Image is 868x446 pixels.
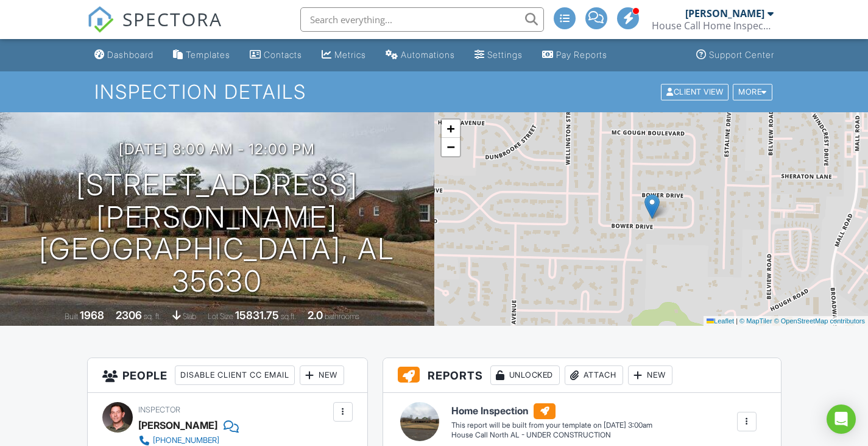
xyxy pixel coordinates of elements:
[691,44,779,67] a: Support Center
[138,416,217,434] div: [PERSON_NAME]
[685,7,764,20] div: [PERSON_NAME]
[556,49,607,60] div: Pay Reports
[144,312,161,321] span: sq. ft.
[537,44,612,67] a: Pay Reports
[317,44,371,67] a: Metrics
[88,358,367,393] h3: People
[208,312,233,321] span: Lot Size
[325,312,359,321] span: bathrooms
[652,20,774,32] div: House Call Home Inspection
[300,365,344,385] div: New
[487,49,523,60] div: Settings
[168,44,235,67] a: Templates
[153,436,219,445] div: [PHONE_NUMBER]
[451,420,652,430] div: This report will be built from your template on [DATE] 3:00am
[739,317,772,325] a: © MapTiler
[186,49,230,60] div: Templates
[733,84,772,100] div: More
[709,49,774,60] div: Support Center
[175,365,295,385] div: Disable Client CC Email
[281,312,296,321] span: sq.ft.
[451,403,652,419] h6: Home Inspection
[401,49,455,60] div: Automations
[381,44,460,67] a: Automations (Advanced)
[707,317,734,325] a: Leaflet
[490,365,560,385] div: Unlocked
[442,120,460,138] a: Zoom in
[65,312,78,321] span: Built
[774,317,865,325] a: © OpenStreetMap contributors
[442,138,460,156] a: Zoom out
[383,358,781,393] h3: Reports
[183,312,196,321] span: slab
[245,44,307,67] a: Contacts
[661,84,729,100] div: Client View
[235,309,279,322] div: 15831.75
[827,405,856,434] div: Open Intercom Messenger
[446,139,454,154] span: −
[660,87,732,96] a: Client View
[308,309,323,322] div: 2.0
[138,405,180,414] span: Inspector
[736,317,738,325] span: |
[644,194,660,219] img: Marker
[470,44,528,67] a: Settings
[264,49,302,60] div: Contacts
[334,49,366,60] div: Metrics
[451,430,652,441] div: House Call North AL - UNDER CONSTRUCTION
[87,16,222,42] a: SPECTORA
[119,141,315,157] h3: [DATE] 8:00 am - 12:00 pm
[300,7,544,32] input: Search everything...
[107,49,153,60] div: Dashboard
[19,169,415,298] h1: [STREET_ADDRESS][PERSON_NAME] [GEOGRAPHIC_DATA], AL 35630
[446,121,454,136] span: +
[116,309,142,322] div: 2306
[87,6,114,33] img: The Best Home Inspection Software - Spectora
[94,81,773,103] h1: Inspection Details
[80,309,104,322] div: 1968
[90,44,158,67] a: Dashboard
[122,6,222,32] span: SPECTORA
[565,365,623,385] div: Attach
[628,365,672,385] div: New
